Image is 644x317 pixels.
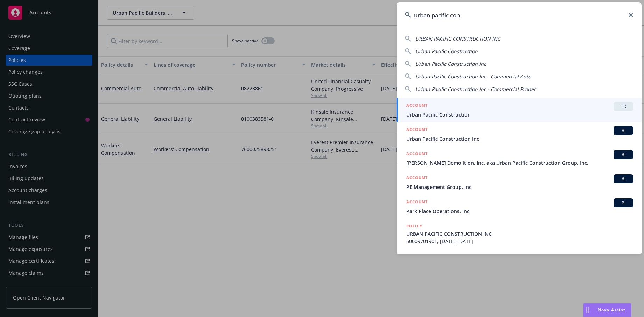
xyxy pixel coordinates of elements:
[616,200,630,206] span: BI
[406,174,428,183] h5: ACCOUNT
[616,127,630,134] span: BI
[598,307,625,313] span: Nova Assist
[616,152,630,158] span: BI
[406,111,633,118] span: Urban Pacific Construction
[406,253,422,260] h5: POLICY
[406,159,633,167] span: [PERSON_NAME] Demolition, Inc. aka Urban Pacific Construction Group, Inc.
[406,150,428,158] h5: ACCOUNT
[397,146,642,170] a: ACCOUNTBI[PERSON_NAME] Demolition, Inc. aka Urban Pacific Construction Group, Inc.
[616,176,630,182] span: BI
[397,170,642,195] a: ACCOUNTBIPE Management Group, Inc.
[415,61,486,67] span: Urban Pacific Construction Inc
[583,303,592,317] div: Drag to move
[406,135,633,142] span: Urban Pacific Construction Inc
[415,73,531,80] span: Urban Pacific Construction Inc - Commercial Auto
[616,103,630,110] span: TR
[397,219,642,249] a: POLICYURBAN PACIFIC CONSTRUCTION INC50009701901, [DATE]-[DATE]
[406,238,633,245] span: 50009701901, [DATE]-[DATE]
[397,122,642,146] a: ACCOUNTBIUrban Pacific Construction Inc
[415,35,500,42] span: URBAN PACIFIC CONSTRUCTION INC
[397,98,642,122] a: ACCOUNTTRUrban Pacific Construction
[415,48,478,55] span: Urban Pacific Construction
[406,207,633,215] span: Park Place Operations, Inc.
[415,86,536,92] span: Urban Pacific Construction Inc - Commercial Proper
[397,2,642,28] input: Search...
[406,183,633,191] span: PE Management Group, Inc.
[397,249,642,279] a: POLICY
[406,223,422,230] h5: POLICY
[406,198,428,207] h5: ACCOUNT
[583,303,631,317] button: Nova Assist
[406,126,428,134] h5: ACCOUNT
[406,102,428,110] h5: ACCOUNT
[406,230,633,238] span: URBAN PACIFIC CONSTRUCTION INC
[397,195,642,219] a: ACCOUNTBIPark Place Operations, Inc.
